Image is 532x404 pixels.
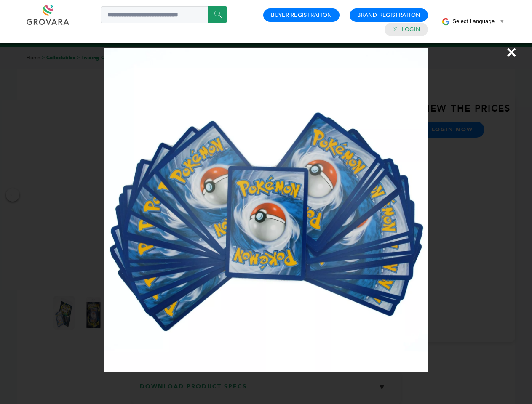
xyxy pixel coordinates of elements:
[499,18,505,24] span: ▼
[452,18,495,24] span: Select Language
[271,11,332,19] a: Buyer Registration
[101,6,227,23] input: Search a product or brand...
[497,18,497,24] span: ​
[357,11,420,19] a: Brand Registration
[402,26,420,33] a: Login
[104,48,428,372] img: Image Preview
[452,18,505,24] a: Select Language​
[506,40,517,64] span: ×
